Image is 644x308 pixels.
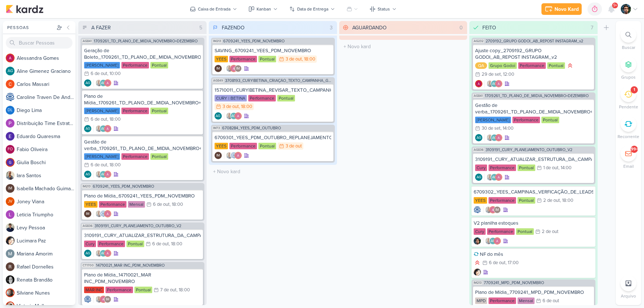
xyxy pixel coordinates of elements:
div: Colaboradores: Iara Santos, Caroline Traven De Andrade, Alessandra Gomes [224,152,242,159]
div: A l e s s a n d r a G o m e s [17,54,75,62]
p: AG [492,176,497,179]
img: Distribuição Time Estratégico [6,119,14,128]
input: Buscar Pessoas [6,37,72,49]
p: AG [86,173,90,176]
div: MPD [475,297,487,304]
div: Aline Gimenez Graciano [100,125,107,132]
div: Colaboradores: Iara Santos, Aline Gimenez Graciano, Alessandra Gomes [94,125,111,132]
img: Iara Santos [226,152,233,159]
p: IM [236,67,240,71]
img: Iara Santos [95,79,103,87]
p: AG [101,127,106,131]
div: 6 de out [91,163,107,167]
div: Criador(a): Aline Gimenez Graciano [84,171,91,178]
div: Colaboradores: Iara Santos, Caroline Traven De Andrade, Alessandra Gomes [94,210,111,217]
img: Lucimara Paz [6,236,14,245]
p: AG [101,252,106,255]
div: , 14:00 [558,166,572,170]
div: Aline Gimenez Graciano [491,80,498,87]
span: CT1700 [82,263,95,267]
div: Criador(a): Caroline Traven De Andrade [474,206,481,213]
div: Aline Gimenez Graciano [491,174,498,181]
li: Ctrl + F [616,27,641,51]
div: Colaboradores: Iara Santos, Alessandra Gomes, Isabella Machado Guimarães [94,296,111,303]
div: 3 [327,24,336,32]
div: Criador(a): Isabella Machado Guimarães [215,152,222,159]
img: Alessandra Gomes [494,237,501,245]
p: AG [8,69,13,73]
span: 2709192_GRUPO GODOI_AB_REPOST INSTAGRAM_v2 [486,39,583,43]
span: 3708193_CURY|BETINA_CRIAÇÃO_TEXTO_CAMPANHA_GOOGLE [225,79,333,83]
div: 99+ [631,146,638,152]
div: R e n a t a B r a n d ã o [17,276,75,284]
div: Colaboradores: Iara Santos, Alessandra Gomes, Isabella Machado Guimarães [224,65,242,72]
div: 6 de out [153,202,170,207]
div: Colaboradores: Iara Santos, Aline Gimenez Graciano, Alessandra Gomes [224,112,242,120]
div: Aline Gimenez Graciano [475,174,482,181]
div: 6 de out [543,299,559,303]
div: , 14:00 [500,126,514,131]
div: Pontual [547,62,565,69]
span: AG841 [82,39,92,43]
div: CURY | BETINA [215,95,247,101]
div: Plano de Mídia_6709241_YEES_PDM_NOVEMBRO [84,193,201,199]
img: Nelito Junior [474,237,481,245]
div: Prioridade Alta [474,259,481,266]
img: kardz.app [6,5,43,13]
div: Criador(a): Nelito Junior [474,237,481,245]
div: Performance [489,165,516,171]
div: A l i n e G i m e n e z G r a c i a n o [17,67,75,75]
div: 6 de out [152,242,169,246]
div: Criador(a): Aline Gimenez Graciano [84,79,91,87]
div: Criador(a): Aline Gimenez Graciano [215,112,222,120]
div: Aline Gimenez Graciano [491,134,498,141]
div: 29 de set [482,72,501,77]
div: [PERSON_NAME] [475,117,511,123]
img: Rafael Dornelles [6,262,14,271]
div: YEES [474,197,487,204]
img: Iara Santos [486,174,494,181]
div: G i u l i a B o s c h i [17,159,75,166]
div: [PERSON_NAME] [84,62,120,68]
div: Performance [229,56,257,62]
img: Iara Santos [95,171,103,178]
div: , 18:00 [302,57,315,62]
img: Lucimara Paz [474,269,481,276]
span: AG232 [473,39,484,43]
div: 6709301_YEES_PDM_OUTUBRO_REPLANEJAMENTO_MANSÕES_TAQUARAL [215,134,331,141]
div: Aline Gimenez Graciano [84,171,91,178]
div: Pontual [541,117,559,123]
div: Colaboradores: Iara Santos, Aline Gimenez Graciano, Alessandra Gomes [94,171,111,178]
img: Alessandra Gomes [230,65,237,72]
div: Performance [97,241,125,247]
p: IM [86,212,90,216]
div: NF do mês [474,251,593,258]
div: C a r o l i n e T r a v e n D e A n d r a d e [17,93,75,101]
p: Email [623,163,634,170]
div: 3109191_CURY_ATUALIZAR_ESTRUTURA_DA_CAMPANHA_OUTUBRO_V2 [84,232,201,239]
div: Performance [489,297,516,304]
div: MAR INC [84,287,104,293]
div: J o n e y V i a n a [17,198,75,205]
div: 0 [457,24,466,32]
div: Aline Gimenez Graciano [100,79,107,87]
div: 6709302_YEES_CAMPINAS_VERFICAÇÃO_DE_LEADS [474,189,593,195]
div: Performance [248,95,276,101]
div: Performance [121,108,149,114]
div: Pontual [516,228,534,235]
div: Criador(a): Alessandra Gomes [475,80,482,87]
div: 3 de out [286,57,302,62]
img: Caroline Traven De Andrade [230,152,237,159]
div: Ajuste copy_2709192_GRUPO GODOI_AB_REPOST INSTAGRAM_v2 [475,47,592,61]
div: Pontual [150,153,168,160]
div: , 17:00 [506,261,519,265]
div: Pontual [258,143,276,149]
div: Pontual [518,197,535,204]
div: Pontual [150,108,168,114]
p: IM [216,154,220,158]
p: AG [86,127,90,131]
p: AG [86,252,90,255]
div: 6 de out [91,71,107,76]
img: Iara Santos [226,112,233,120]
div: Colaboradores: Iara Santos, Aline Gimenez Graciano, Alessandra Gomes [94,79,111,87]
